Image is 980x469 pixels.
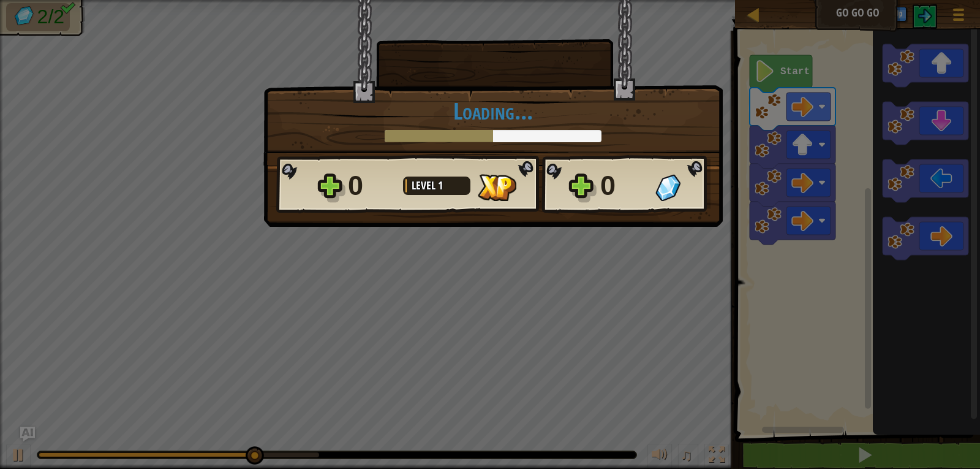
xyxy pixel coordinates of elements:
[655,174,680,201] img: Gems Gained
[478,174,516,201] img: XP Gained
[600,166,648,205] div: 0
[412,178,438,193] span: Level
[348,166,396,205] div: 0
[276,98,710,124] h1: Loading...
[438,178,443,193] span: 1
